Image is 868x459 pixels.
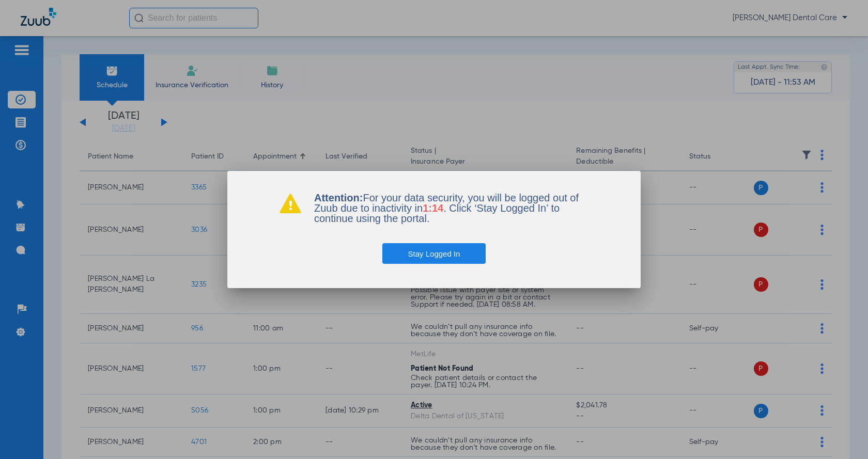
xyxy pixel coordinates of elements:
p: For your data security, you will be logged out of Zuub due to inactivity in . Click ‘Stay Logged ... [314,193,589,224]
span: 1:14 [423,202,443,214]
img: warning [279,193,302,213]
button: Stay Logged In [382,243,486,264]
b: Attention: [314,192,363,203]
iframe: Chat Widget [816,409,868,459]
